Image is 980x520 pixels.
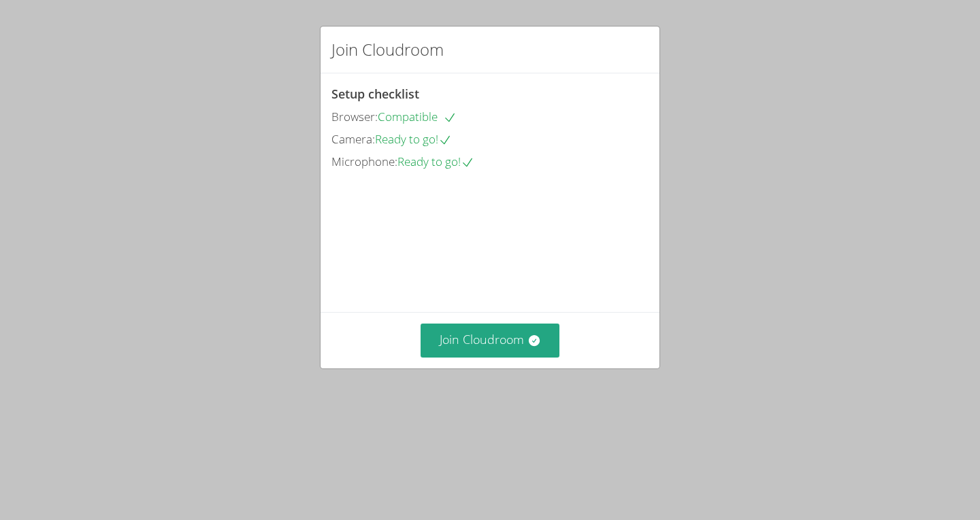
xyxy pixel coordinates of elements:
span: Ready to go! [397,154,474,169]
span: Compatible [378,109,457,124]
span: Browser: [331,109,378,124]
span: Ready to go! [375,131,452,147]
span: Camera: [331,131,375,147]
button: Join Cloudroom [421,324,560,357]
span: Setup checklist [331,86,419,102]
h2: Join Cloudroom [331,37,444,62]
span: Microphone: [331,154,397,169]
